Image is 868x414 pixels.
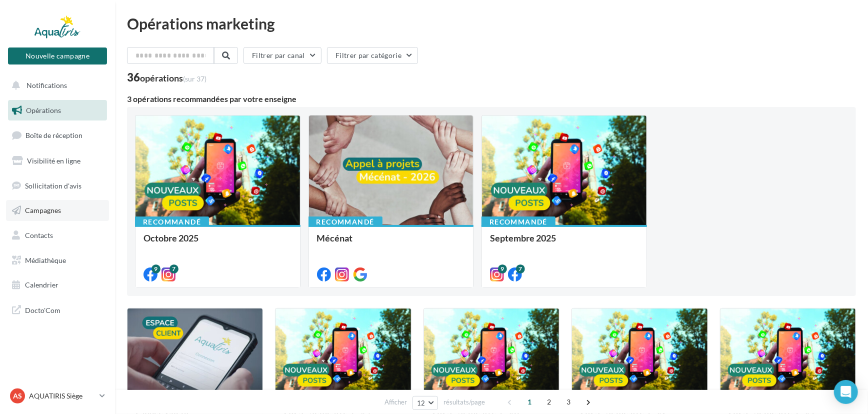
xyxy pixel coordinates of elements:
span: Campagnes [25,206,61,214]
div: 7 [516,264,525,273]
a: Boîte de réception [6,124,109,146]
span: AS [13,391,22,401]
span: 2 [541,394,557,410]
button: Notifications [6,75,105,96]
div: Septembre 2025 [490,233,638,253]
div: Recommandé [481,216,555,227]
a: Visibilité en ligne [6,150,109,171]
div: Recommandé [135,216,209,227]
span: Boîte de réception [25,131,82,139]
div: Opérations marketing [127,16,856,31]
div: opérations [140,73,206,82]
span: Visibilité en ligne [27,156,80,165]
span: Calendrier [25,280,58,289]
div: 3 opérations recommandées par votre enseigne [127,95,856,103]
button: 12 [412,396,438,410]
a: AS AQUATIRIS Siège [8,386,107,405]
button: Filtrer par canal [243,47,321,64]
span: 3 [561,394,577,410]
p: AQUATIRIS Siège [29,391,95,401]
a: Docto'Com [6,299,109,320]
div: 9 [498,264,507,273]
span: Sollicitation d'avis [25,181,81,189]
a: Contacts [6,225,109,246]
span: 12 [417,399,425,407]
div: Octobre 2025 [143,233,292,253]
a: Médiathèque [6,250,109,271]
div: Mécénat [317,233,465,253]
span: 1 [522,394,538,410]
span: Contacts [25,231,53,239]
div: Open Intercom Messenger [834,380,858,404]
a: Calendrier [6,274,109,295]
a: Opérations [6,100,109,121]
span: Médiathèque [25,256,66,264]
div: Recommandé [308,216,382,227]
a: Campagnes [6,200,109,221]
a: Sollicitation d'avis [6,175,109,196]
span: Afficher [384,397,407,407]
span: Opérations [26,106,61,114]
span: (sur 37) [183,74,206,83]
div: 9 [151,264,160,273]
span: résultats/page [443,397,485,407]
button: Nouvelle campagne [8,47,107,64]
button: Filtrer par catégorie [327,47,418,64]
div: 7 [169,264,178,273]
div: 36 [127,72,206,83]
span: Notifications [26,81,67,89]
span: Docto'Com [25,303,60,316]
